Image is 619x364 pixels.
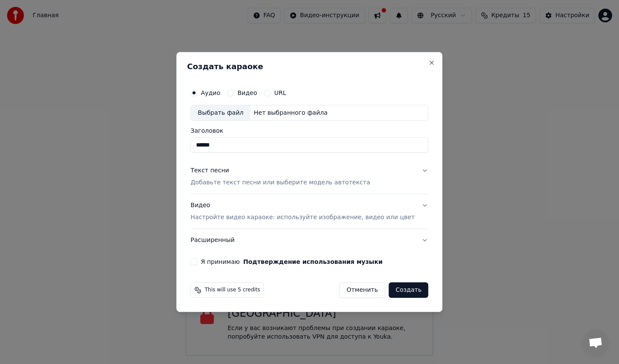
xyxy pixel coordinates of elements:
[191,105,250,121] div: Выбрать файл
[205,287,260,294] span: This will use 5 credits
[274,90,286,96] label: URL
[190,213,414,222] p: Настройте видео караоке: используйте изображение, видео или цвет
[250,109,331,117] div: Нет выбранного файла
[243,259,383,265] button: Я принимаю
[190,202,414,222] div: Видео
[190,160,428,194] button: Текст песниДобавьте текст песни или выберите модель автотекста
[190,195,428,229] button: ВидеоНастройте видео караоке: используйте изображение, видео или цвет
[201,259,383,265] label: Я принимаю
[389,282,428,298] button: Создать
[190,128,428,134] label: Заголовок
[237,90,257,96] label: Видео
[339,282,385,298] button: Отменить
[190,167,229,175] div: Текст песни
[190,229,428,251] button: Расширенный
[190,179,370,187] p: Добавьте текст песни или выберите модель автотекста
[187,63,432,70] h2: Создать караоке
[201,90,220,96] label: Аудио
